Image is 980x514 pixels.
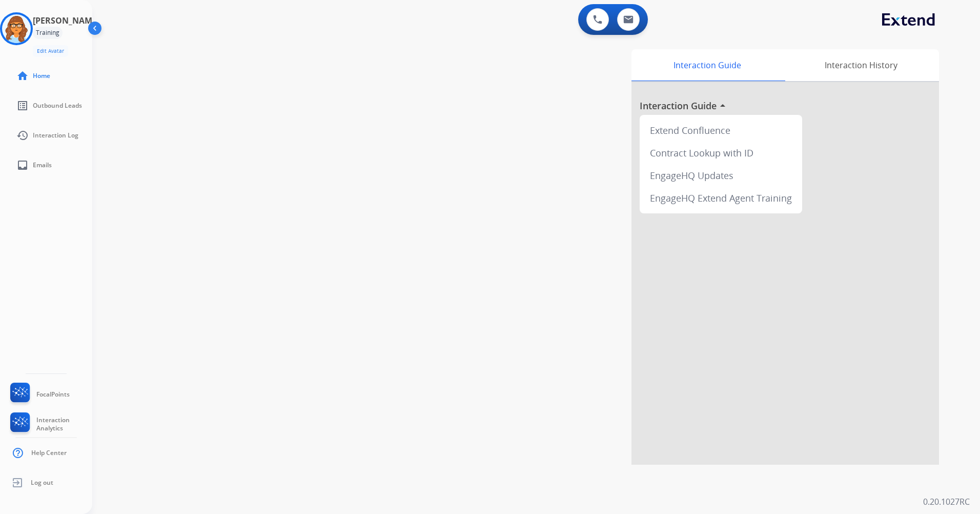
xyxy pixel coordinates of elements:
[8,412,92,436] a: Interaction Analytics
[2,14,31,43] img: avatar
[644,187,798,209] div: EngageHQ Extend Agent Training
[33,161,52,169] span: Emails
[33,14,99,27] h3: [PERSON_NAME]
[923,496,970,508] p: 0.20.1027RC
[644,119,798,142] div: Extend Confluence
[16,159,29,171] mat-icon: inbox
[33,27,63,39] div: Training
[16,70,29,82] mat-icon: home
[644,142,798,164] div: Contract Lookup with ID
[33,131,78,140] span: Interaction Log
[783,49,939,81] div: Interaction History
[8,383,70,406] a: FocalPoints
[631,49,783,81] div: Interaction Guide
[33,72,50,80] span: Home
[36,390,70,399] span: FocalPoints
[33,45,68,57] button: Edit Avatar
[31,449,67,457] span: Help Center
[16,129,29,142] mat-icon: history
[644,164,798,187] div: EngageHQ Updates
[31,479,53,487] span: Log out
[33,102,82,110] span: Outbound Leads
[16,100,29,112] mat-icon: list_alt
[36,416,92,432] span: Interaction Analytics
